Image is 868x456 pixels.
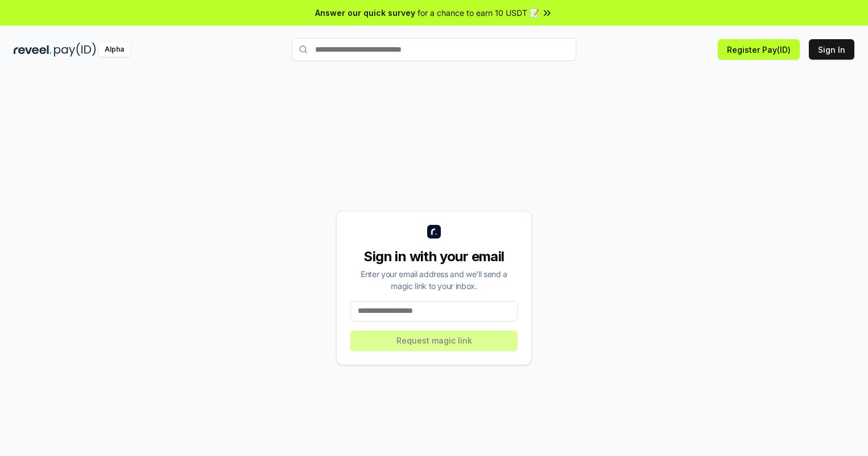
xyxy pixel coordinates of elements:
div: Alpha [98,43,130,57]
span: Answer our quick survey [315,7,415,19]
button: Register Pay(ID) [718,39,800,60]
span: for a chance to earn 10 USDT 📝 [418,7,539,19]
button: Sign In [809,39,854,60]
img: logo_small [427,225,441,239]
img: reveel_dark [14,43,52,57]
img: pay_id [54,43,96,57]
div: Sign in with your email [350,248,518,266]
div: Enter your email address and we’ll send a magic link to your inbox. [350,268,518,292]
